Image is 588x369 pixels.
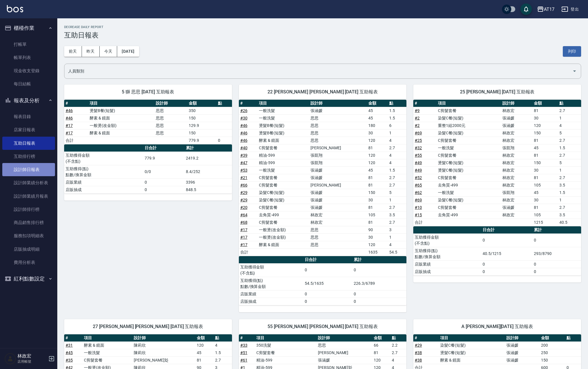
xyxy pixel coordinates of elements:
[309,100,367,107] th: 設計師
[532,100,558,107] th: 金額
[187,129,217,137] td: 150
[367,107,388,114] td: 45
[388,137,407,144] td: 4
[367,166,388,174] td: 45
[436,129,501,137] td: 染髮C餐(短髮)
[388,226,407,233] td: 3
[257,189,309,196] td: 染髮C餐(短髮)
[154,107,187,114] td: 思思
[187,100,217,107] th: 金額
[352,256,406,264] th: 累計
[388,211,407,219] td: 3.5
[240,131,247,135] a: #46
[67,66,570,76] input: 人員名稱
[257,211,309,219] td: 去角質-499
[240,160,247,165] a: #47
[436,189,501,196] td: 一般洗髮
[2,271,55,286] button: 紅利點數設定
[240,190,247,195] a: #29
[367,196,388,204] td: 30
[532,219,558,226] td: 1215
[558,174,581,181] td: 2.7
[303,256,352,264] th: 日合計
[532,211,558,219] td: 105
[558,219,581,226] td: 40.5
[240,220,247,225] a: #68
[257,219,309,226] td: C剪髮套餐
[217,137,232,144] td: 0
[436,107,501,114] td: C剪髮套餐
[303,263,352,277] td: 0
[532,166,558,174] td: 30
[388,248,407,256] td: 54.5
[2,190,55,203] a: 設計師業績月報表
[558,100,581,107] th: 點
[415,160,422,165] a: #49
[64,46,82,57] button: 前天
[240,123,247,128] a: #46
[558,107,581,114] td: 2.7
[415,108,420,113] a: #9
[240,168,247,172] a: #53
[388,196,407,204] td: 1
[309,226,367,233] td: 思思
[2,64,55,77] a: 現金收支登錄
[2,150,55,163] a: 互助排行榜
[558,181,581,189] td: 3.5
[154,122,187,129] td: 思思
[143,178,184,186] td: 0
[532,196,558,204] td: 30
[240,198,247,202] a: #29
[501,122,532,129] td: 張涵媛
[66,131,73,135] a: #17
[257,100,309,107] th: 項目
[558,152,581,159] td: 2.7
[309,159,367,166] td: 張凱翔
[415,168,422,172] a: #49
[558,114,581,122] td: 1
[415,138,422,143] a: #25
[240,350,247,355] a: #51
[558,129,581,137] td: 5
[17,353,47,359] h5: 林政宏
[481,260,532,268] td: 0
[415,190,422,195] a: #62
[143,152,184,165] td: 779.9
[558,137,581,144] td: 2.7
[88,122,154,129] td: 一般燙(改金額)
[436,122,501,129] td: 重整1組2000元
[415,213,422,217] a: #15
[413,260,481,268] td: 店販業績
[257,166,309,174] td: 一般洗髮
[309,219,367,226] td: 林政宏
[240,213,247,217] a: #64
[100,46,117,57] button: 今天
[240,138,247,143] a: #46
[388,159,407,166] td: 4
[558,204,581,211] td: 2.7
[88,100,154,107] th: 項目
[388,233,407,241] td: 1
[257,233,309,241] td: 一般燙(改金額)
[88,114,154,122] td: 酵素 & 鏡面
[501,196,532,204] td: 林政宏
[240,153,247,158] a: #39
[501,174,532,181] td: 林政宏
[501,100,532,107] th: 設計師
[88,107,154,114] td: 燙髮B餐(短髮)
[257,226,309,233] td: 一般燙(改金額)
[501,129,532,137] td: 林政宏
[532,226,581,234] th: 累計
[436,181,501,189] td: 去角質-499
[2,137,55,150] a: 互助日報表
[257,204,309,211] td: C剪髮套餐
[143,186,184,193] td: 0
[532,233,581,247] td: 0
[143,144,184,152] th: 日合計
[240,175,247,180] a: #21
[481,226,532,234] th: 日合計
[413,100,436,107] th: #
[309,107,367,114] td: 張涵媛
[257,107,309,114] td: 一般洗髮
[187,122,217,129] td: 129.9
